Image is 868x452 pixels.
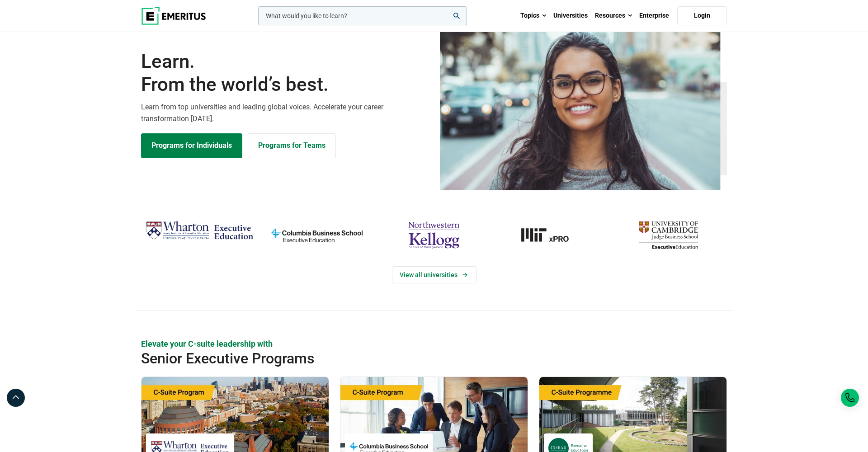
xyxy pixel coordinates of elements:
[146,217,254,244] img: Wharton Executive Education
[440,24,721,190] img: Learn from the world's best
[141,73,429,96] span: From the world’s best.
[497,217,605,253] img: MIT xPRO
[392,266,476,283] a: View Universities
[380,217,488,253] img: northwestern-kellogg
[141,338,727,349] p: Elevate your C-suite leadership with
[263,217,371,253] img: columbia-business-school
[497,217,605,253] a: MIT-xPRO
[677,6,727,25] a: Login
[248,133,336,158] a: Explore for Business
[614,217,722,253] img: cambridge-judge-business-school
[141,101,429,124] p: Learn from top universities and leading global voices. Accelerate your career transformation [DATE].
[258,6,467,25] input: woocommerce-product-search-field-0
[141,133,242,158] a: Explore Programs
[141,349,668,367] h2: Senior Executive Programs
[141,50,429,96] h1: Learn.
